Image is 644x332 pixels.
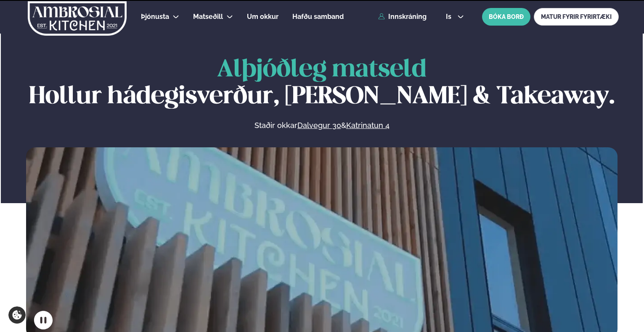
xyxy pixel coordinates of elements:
button: BÓKA BORÐ [482,8,530,26]
img: logo [27,1,127,36]
a: Um okkur [247,12,278,22]
a: Cookie settings [8,306,26,324]
span: Um okkur [247,13,278,21]
a: Katrinatun 4 [346,120,390,131]
span: Matseðill [193,13,223,21]
span: Hafðu samband [292,13,344,21]
span: Þjónusta [141,13,169,21]
a: MATUR FYRIR FYRIRTÆKI [534,8,619,26]
a: Matseðill [193,12,223,22]
a: Innskráning [378,13,427,21]
h1: Hollur hádegisverður, [PERSON_NAME] & Takeaway. [26,57,617,110]
span: is [446,13,454,20]
span: Alþjóðleg matseld [217,58,427,81]
a: Þjónusta [141,12,169,22]
a: Dalvegur 30 [297,120,341,131]
button: is [439,13,471,20]
a: Hafðu samband [292,12,344,22]
p: Staðir okkar & [163,120,481,131]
